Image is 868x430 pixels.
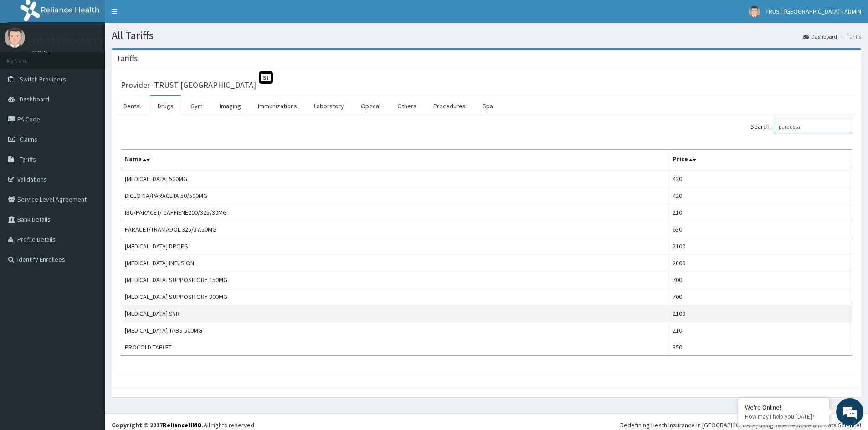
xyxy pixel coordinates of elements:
td: [MEDICAL_DATA] SYR [121,305,669,322]
h1: All Tariffs [112,30,861,41]
a: Optical [354,96,388,116]
a: Dashboard [803,33,837,40]
a: Spa [475,96,500,116]
p: TRUST [GEOGRAPHIC_DATA] - ADMIN [32,37,162,45]
span: TRUST [GEOGRAPHIC_DATA] - ADMIN [765,7,861,15]
p: How may I help you today? [745,413,822,420]
strong: Copyright © 2017 . [112,421,204,429]
td: [MEDICAL_DATA] INFUSION [121,255,669,272]
span: Dashboard [20,95,49,103]
div: We're Online! [745,403,822,411]
span: St [259,71,273,84]
td: [MEDICAL_DATA] SUPPOSITORY 300MG [121,288,669,305]
td: 2800 [668,255,852,272]
td: 210 [668,204,852,221]
a: Online [32,50,54,56]
span: Tariffs [20,155,36,163]
td: [MEDICAL_DATA] SUPPOSITORY 150MG [121,272,669,288]
a: Dental [116,96,148,116]
td: 700 [668,272,852,288]
td: 2100 [668,238,852,255]
th: Price [668,150,852,171]
a: Others [390,96,424,116]
td: DICLO NA/PARACETA 50/500MG [121,187,669,204]
td: 420 [668,187,852,204]
a: Gym [183,96,210,116]
a: Immunizations [251,96,304,116]
span: Claims [20,135,37,143]
h3: Provider - TRUST [GEOGRAPHIC_DATA] [121,81,256,89]
td: IBU/PARACET/ CAFFIENE200/325/30MG [121,204,669,221]
div: Chat with us now [47,51,153,63]
th: Name [121,150,669,171]
a: Drugs [150,96,181,116]
h3: Tariffs [116,54,138,62]
span: Switch Providers [20,75,66,83]
td: 420 [668,170,852,187]
td: [MEDICAL_DATA] TABS 500MG [121,322,669,339]
td: 210 [668,322,852,339]
td: 350 [668,339,852,356]
img: d_794563401_company_1708531726252_794563401 [17,46,37,68]
label: Search: [750,120,852,133]
div: Minimize live chat window [149,5,171,26]
td: [MEDICAL_DATA] 500MG [121,170,669,187]
a: Procedures [426,96,473,116]
textarea: Type your message and hit 'Enter' [5,248,174,280]
input: Search: [774,120,852,133]
img: User Image [749,6,760,17]
img: User Image [5,27,25,48]
a: Imaging [212,96,248,116]
div: Redefining Heath Insurance in [GEOGRAPHIC_DATA] using Telemedicine and Data Science! [620,420,861,430]
td: 630 [668,221,852,238]
td: 700 [668,288,852,305]
a: RelianceHMO [163,421,202,429]
li: Tariffs [838,33,861,40]
td: PROCOLD TABLET [121,339,669,356]
span: We're online! [53,115,126,207]
td: 2100 [668,305,852,322]
td: PARACET/TRAMADOL 325/37.50MG [121,221,669,238]
td: [MEDICAL_DATA] DROPS [121,238,669,255]
a: Laboratory [307,96,351,116]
